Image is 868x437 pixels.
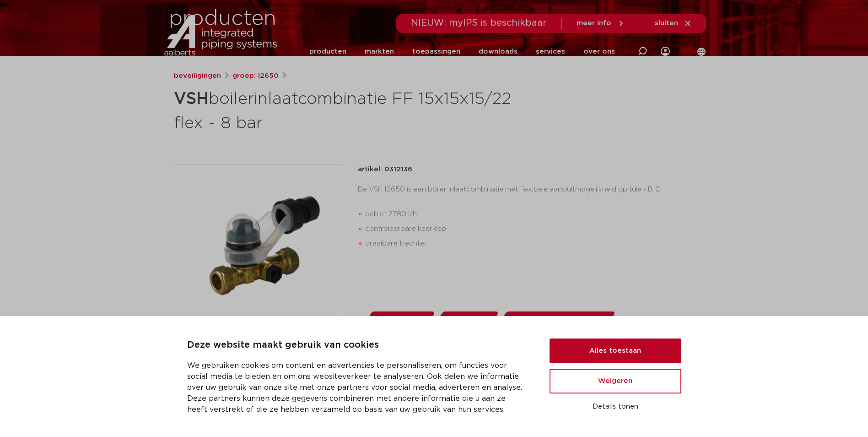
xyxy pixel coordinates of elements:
h1: boilerinlaatcombinatie FF 15x15x15/22 flex - 8 bar [174,85,518,135]
div: De VSH I2650 is een boiler inlaatcombinatie met flexibele aansluitmogelijkheid op tule - BIC [358,182,695,255]
a: sluiten [655,19,692,27]
li: debiet 2780 l/h [365,207,695,222]
a: toepassingen [412,33,460,70]
span: sluiten [655,20,678,27]
a: meer info [577,19,625,27]
img: Product Image for VSH boilerinlaatcombinatie FF 15x15x15/22 flex - 8 bar [174,164,343,333]
button: Weigeren [550,369,681,393]
a: groep: I2650 [232,71,279,82]
div: my IPS [661,33,670,70]
li: draaibare trechter [365,236,695,251]
span: toevoegen aan lijst [526,315,595,330]
span: NIEUW: myIPS is beschikbaar [411,18,547,27]
a: datasheet [358,311,436,333]
button: Alles toestaan [550,339,681,363]
span: meer info [577,20,611,27]
p: We gebruiken cookies om content en advertenties te personaliseren, om functies voor social media ... [187,360,528,415]
a: downloads [479,33,518,70]
a: producten [309,33,346,70]
a: over ons [583,33,615,70]
a: markten [365,33,394,70]
p: Deze website maakt gebruik van cookies [187,338,528,353]
li: controleerbare keerklep [365,222,695,236]
a: verwant [429,311,499,333]
button: Details tonen [550,399,681,415]
a: services [536,33,565,70]
a: beveiligingen [174,71,221,82]
span: datasheet [379,315,415,330]
nav: Menu [309,33,615,70]
p: artikel: 0312136 [358,164,412,175]
span: verwant [450,315,479,330]
strong: VSH [174,91,209,107]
